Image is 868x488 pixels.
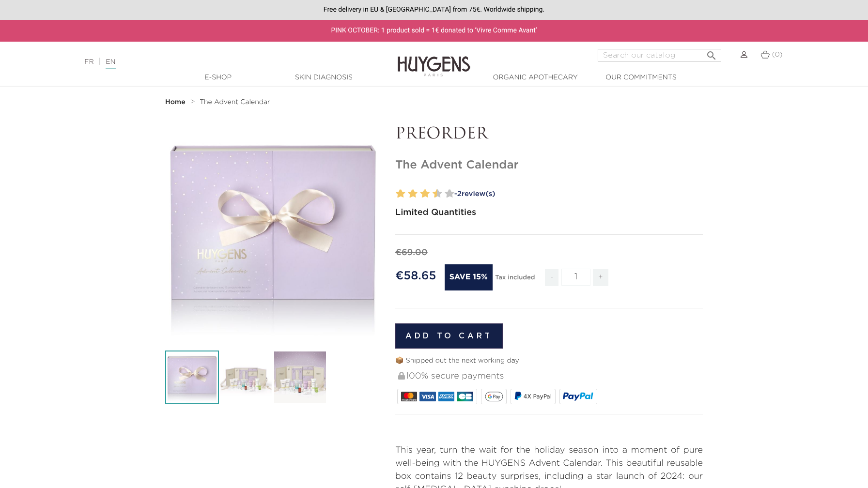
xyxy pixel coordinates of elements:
button:  [703,46,720,59]
span: €58.65 [395,270,436,282]
img: MASTERCARD [401,392,417,401]
a: E-Shop [170,73,266,83]
label: 1 [394,187,397,201]
span: - [545,269,558,286]
label: 5 [418,187,422,201]
div: 100% secure payments [397,366,703,387]
p: PREORDER [395,125,703,144]
a: Home [165,98,187,106]
a: -2review(s) [451,187,703,201]
span: (0) [772,51,783,58]
img: Huygens [398,41,470,78]
label: 8 [434,187,442,201]
span: €69.00 [395,248,428,257]
a: Skin Diagnosis [275,73,372,83]
button: Add to cart [395,323,503,349]
span: Save 15% [445,264,493,290]
div: | [79,56,354,68]
label: 10 [447,187,454,201]
img: google_pay [485,392,503,401]
img: 100% secure payments [398,372,405,380]
a: EN [106,59,115,69]
input: Search [598,49,721,61]
img: CB_NATIONALE [457,392,473,401]
img: AMEX [438,392,454,401]
label: 4 [410,187,418,201]
label: 9 [443,187,446,201]
a: The Advent Calendar [200,98,270,106]
i:  [706,47,717,59]
img: VISA [419,392,435,401]
a: Our commitments [592,73,689,83]
strong: Home [165,99,186,106]
div: Tax included [495,267,535,293]
span: The Advent Calendar [200,99,270,106]
label: 3 [406,187,409,201]
input: Quantity [561,269,590,286]
h1: The Advent Calendar [395,158,703,172]
label: 6 [422,187,430,201]
span: 4X PayPal [524,393,552,400]
p: 📦 Shipped out the next working day [395,356,703,366]
a: FR [84,59,93,65]
span: 2 [457,190,462,198]
label: 7 [431,187,434,201]
strong: Limited Quantities [395,208,476,217]
span: + [593,269,608,286]
a: Organic Apothecary [487,73,584,83]
label: 2 [398,187,405,201]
